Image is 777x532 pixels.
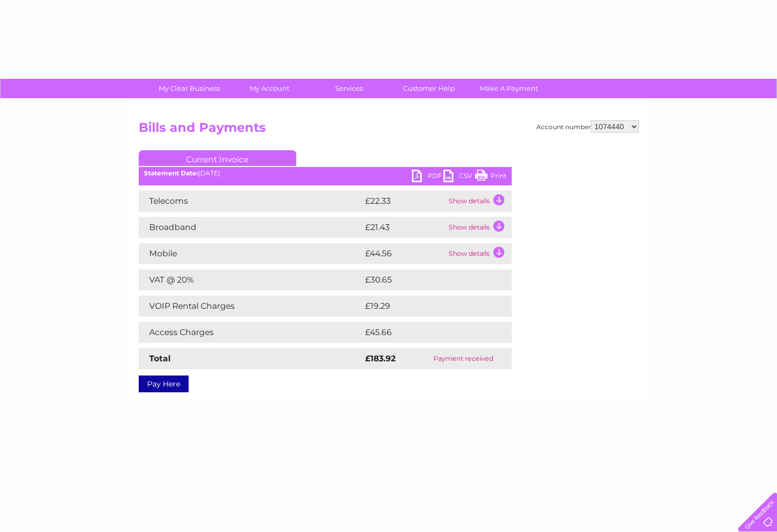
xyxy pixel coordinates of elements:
[139,170,512,177] div: [DATE]
[139,243,362,264] td: Mobile
[139,120,639,140] h2: Bills and Payments
[139,217,362,238] td: Broadband
[412,170,443,185] a: PDF
[139,150,296,166] a: Current Invoice
[362,269,491,290] td: £30.65
[386,79,472,98] a: Customer Help
[446,191,512,212] td: Show details
[362,322,491,343] td: £45.66
[362,217,446,238] td: £21.43
[144,169,198,177] b: Statement Date:
[306,79,392,98] a: Services
[446,243,512,264] td: Show details
[146,79,233,98] a: My Clear Business
[365,353,396,363] strong: £183.92
[446,217,512,238] td: Show details
[475,170,506,185] a: Print
[139,269,362,290] td: VAT @ 20%
[536,120,639,133] div: Account number
[362,191,446,212] td: £22.33
[149,353,171,363] strong: Total
[443,170,475,185] a: CSV
[139,296,362,317] td: VOIP Rental Charges
[139,322,362,343] td: Access Charges
[139,375,189,392] a: Pay Here
[362,243,446,264] td: £44.56
[465,79,552,98] a: Make A Payment
[362,296,490,317] td: £19.29
[139,191,362,212] td: Telecoms
[415,348,511,369] td: Payment received
[226,79,313,98] a: My Account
